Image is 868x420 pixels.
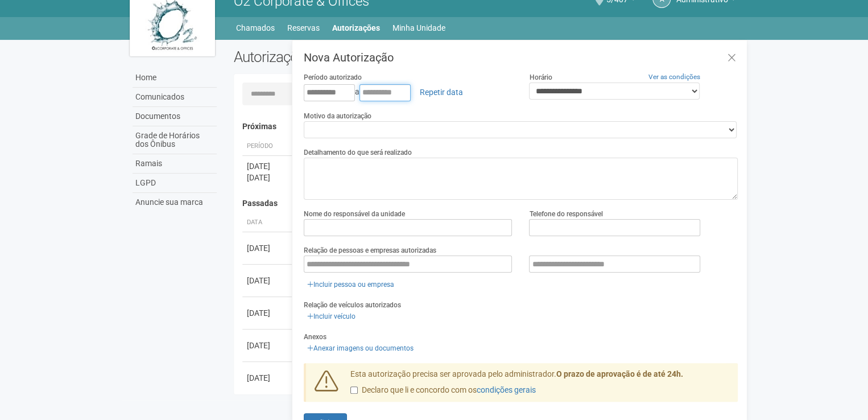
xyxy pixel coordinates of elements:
div: [DATE] [247,160,289,172]
a: Chamados [236,20,275,36]
label: Período autorizado [304,72,362,83]
label: Telefone do responsável [529,209,602,219]
div: [DATE] [247,340,289,351]
a: condições gerais [477,385,536,394]
a: Grade de Horários dos Ônibus [133,126,217,154]
a: Incluir veículo [304,310,359,323]
label: Motivo da autorização [304,111,371,121]
a: Ramais [133,154,217,174]
a: Reservas [287,20,320,36]
a: Comunicados [133,88,217,107]
div: [DATE] [247,372,289,384]
a: Documentos [133,107,217,126]
h2: Autorizações [234,48,477,65]
label: Declaro que li e concordo com os [350,385,536,396]
a: Anuncie sua marca [133,193,217,212]
a: Ver as condições [648,73,700,81]
div: [DATE] [247,242,289,254]
h4: Passadas [242,199,730,208]
label: Nome do responsável da unidade [304,209,405,219]
div: [DATE] [247,275,289,286]
label: Detalhamento do que será realizado [304,147,412,158]
th: Período [242,137,294,156]
label: Relação de pessoas e empresas autorizadas [304,245,436,256]
strong: O prazo de aprovação é de até 24h. [556,369,683,378]
label: Horário [529,72,552,83]
a: Anexar imagens ou documentos [304,342,417,355]
a: LGPD [133,174,217,193]
h4: Próximas [242,122,730,131]
div: Esta autorização precisa ser aprovada pelo administrador. [342,369,738,402]
div: [DATE] [247,172,289,183]
label: Relação de veículos autorizados [304,300,401,310]
th: Data [242,213,294,232]
div: [DATE] [247,307,289,319]
div: a [304,83,512,102]
h3: Nova Autorização [304,52,738,63]
a: Repetir data [412,83,470,102]
a: Incluir pessoa ou empresa [304,278,398,291]
label: Anexos [304,332,326,342]
a: Home [133,68,217,88]
a: Autorizações [332,20,380,36]
input: Declaro que li e concordo com oscondições gerais [350,386,358,394]
a: Minha Unidade [392,20,445,36]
